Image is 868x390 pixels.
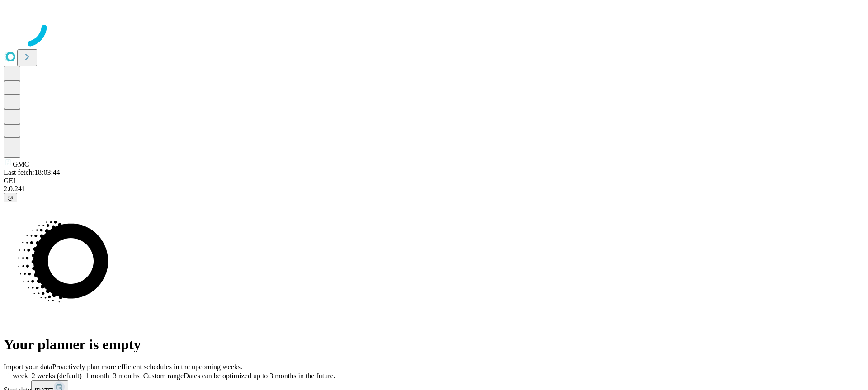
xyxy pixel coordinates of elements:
span: 3 months [113,372,140,380]
span: 2 weeks (default) [32,372,82,380]
span: Proactively plan more efficient schedules in the upcoming weeks. [52,363,242,371]
span: 1 month [85,372,109,380]
button: @ [4,193,17,202]
span: Import your data [4,363,52,371]
h1: Your planner is empty [4,336,864,353]
span: Custom range [143,372,184,380]
div: 2.0.241 [4,185,864,193]
span: @ [7,194,14,201]
span: GMC [13,160,29,168]
span: 1 week [7,372,28,380]
div: GEI [4,177,864,185]
span: Dates can be optimized up to 3 months in the future. [184,372,335,380]
span: Last fetch: 18:03:44 [4,169,60,176]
